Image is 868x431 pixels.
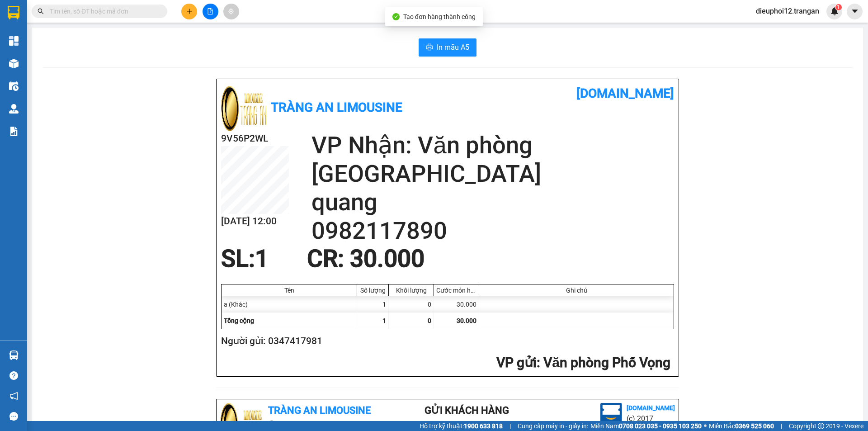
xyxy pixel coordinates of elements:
[481,287,671,294] div: Ghi chú
[464,422,503,430] strong: 1900 633 818
[403,13,476,20] span: Tạo đơn hàng thành công
[851,7,859,15] span: caret-down
[627,404,675,412] b: [DOMAIN_NAME]
[221,245,255,273] span: SL:
[426,43,433,52] span: printer
[9,412,18,421] span: message
[709,421,774,431] span: Miền Bắc
[9,81,19,91] img: warehouse-icon
[619,422,702,430] strong: 0708 023 035 - 0935 103 250
[357,296,389,313] div: 1
[9,392,18,400] span: notification
[223,4,239,19] button: aim
[207,8,213,14] span: file-add
[50,6,156,16] input: Tìm tên, số ĐT hoặc mã đơn
[818,423,824,429] span: copyright
[425,405,509,416] b: Gửi khách hàng
[181,4,197,19] button: plus
[735,422,774,430] strong: 0369 525 060
[221,214,289,229] h2: [DATE] 12:00
[38,8,44,14] span: search
[600,403,622,425] img: logo.jpg
[203,4,218,19] button: file-add
[9,350,19,360] img: warehouse-icon
[518,421,588,431] span: Cung cấp máy in - giấy in:
[311,217,674,245] h2: 0982117890
[391,287,431,294] div: Khối lượng
[847,4,863,19] button: caret-down
[311,188,674,217] h2: quang
[186,8,193,14] span: plus
[221,354,670,372] h2: : Văn phòng Phố Vọng
[311,131,674,188] h2: VP Nhận: Văn phòng [GEOGRAPHIC_DATA]
[222,296,357,313] div: a (Khác)
[749,5,826,17] span: dieuphoi12.trangan
[271,100,402,115] b: Tràng An Limousine
[9,371,18,380] span: question-circle
[830,7,839,15] img: icon-new-feature
[268,421,275,428] span: environment
[392,13,400,20] span: check-circle
[437,42,469,53] span: In mẫu A5
[9,36,19,46] img: dashboard-icon
[224,287,354,294] div: Tên
[457,317,476,324] span: 30.000
[221,131,289,146] h2: 9V56P2WL
[268,405,371,416] b: Tràng An Limousine
[835,4,842,10] sup: 1
[837,4,840,10] span: 1
[9,59,19,68] img: warehouse-icon
[496,355,537,370] span: VP gửi
[420,421,503,431] span: Hỗ trợ kỹ thuật:
[428,317,431,324] span: 0
[419,38,476,57] button: printerIn mẫu A5
[9,127,19,136] img: solution-icon
[434,296,479,313] div: 30.000
[307,245,425,273] span: CR : 30.000
[255,245,269,273] span: 1
[9,104,19,114] img: warehouse-icon
[627,413,675,424] li: (c) 2017
[704,424,707,428] span: ⚪️
[221,86,266,131] img: logo.jpg
[359,287,386,294] div: Số lượng
[389,296,434,313] div: 0
[509,421,511,431] span: |
[8,6,19,19] img: logo-vxr
[436,287,476,294] div: Cước món hàng
[382,317,386,324] span: 1
[781,421,782,431] span: |
[221,334,670,349] h2: Người gửi: 0347417981
[590,421,702,431] span: Miền Nam
[224,317,254,324] span: Tổng cộng
[228,8,234,14] span: aim
[576,86,674,101] b: [DOMAIN_NAME]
